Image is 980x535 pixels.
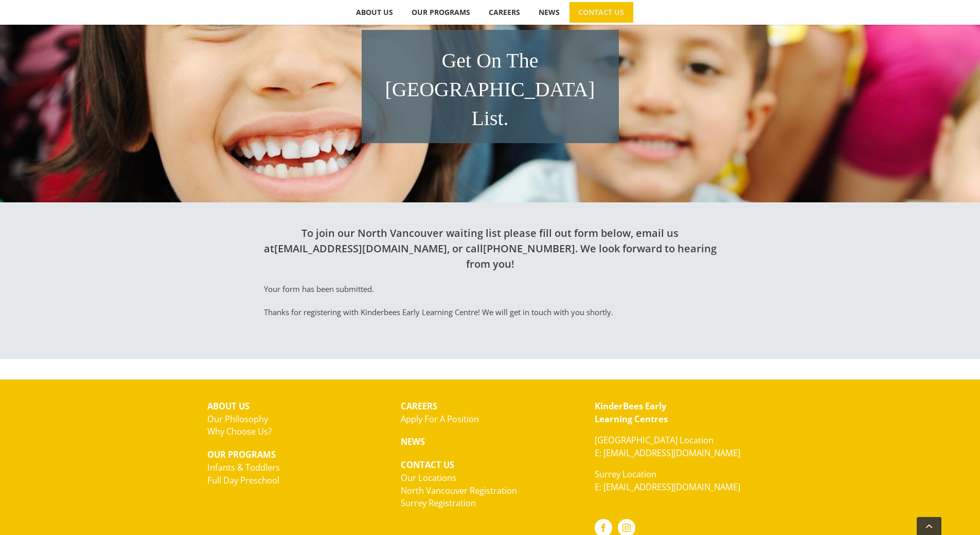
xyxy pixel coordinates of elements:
[401,413,479,425] a: Apply For A Position
[595,434,773,460] p: [GEOGRAPHIC_DATA] Location
[264,226,717,272] h2: To join our North Vancouver waiting list please fill out form below, email us at , or call . We l...
[595,400,668,425] a: KinderBees EarlyLearning Centres
[207,474,279,486] a: Full Day Preschool
[356,9,393,16] span: ABOUT US
[401,436,425,447] strong: NEWS
[367,46,614,133] h1: Get On The [GEOGRAPHIC_DATA] List.
[274,241,447,255] a: [EMAIL_ADDRESS][DOMAIN_NAME]
[207,448,276,460] strong: OUR PROGRAMS
[412,9,470,16] span: OUR PROGRAMS
[595,447,740,459] a: E: [EMAIL_ADDRESS][DOMAIN_NAME]
[403,2,479,23] a: OUR PROGRAMS
[401,400,437,412] strong: CAREERS
[595,481,740,493] a: E: [EMAIL_ADDRESS][DOMAIN_NAME]
[480,2,529,23] a: CAREERS
[347,2,402,23] a: ABOUT US
[207,425,272,437] a: Why Choose Us?
[595,468,773,494] p: Surrey Location
[595,400,668,425] strong: KinderBees Early Learning Centres
[569,2,633,23] a: CONTACT US
[401,472,456,484] a: Our Locations
[530,2,569,23] a: NEWS
[264,283,717,318] div: Your form has been submitted. Thanks for registering with Kinderbees Early Learning Centre! We wi...
[401,459,454,471] strong: CONTACT US
[578,9,624,16] span: CONTACT US
[401,497,476,509] a: Surrey Registration
[483,241,575,255] a: [PHONE_NUMBER]
[401,485,517,496] a: North Vancouver Registration
[207,413,268,425] a: Our Philosophy
[489,9,520,16] span: CAREERS
[539,9,560,16] span: NEWS
[207,461,280,473] a: Infants & Toddlers
[207,400,250,412] strong: ABOUT US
